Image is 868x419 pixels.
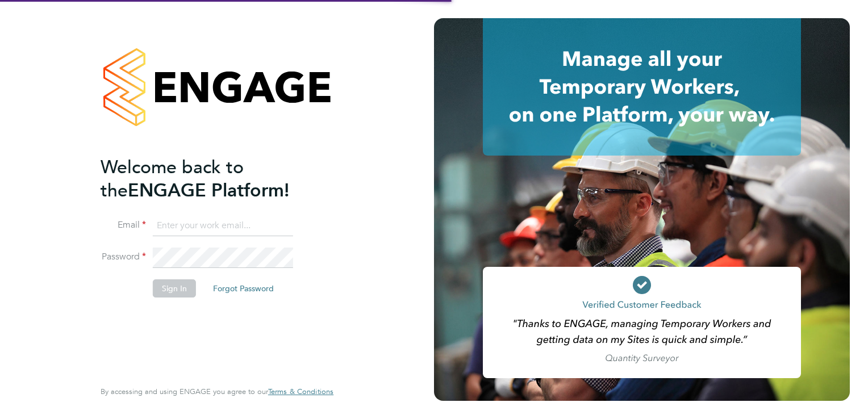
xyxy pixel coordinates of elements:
[268,387,333,396] a: Terms & Conditions
[101,219,146,231] label: Email
[101,156,244,202] span: Welcome back to the
[101,387,333,396] span: By accessing and using ENGAGE you agree to our
[101,251,146,263] label: Password
[153,216,293,236] input: Enter your work email...
[204,279,283,298] button: Forgot Password
[268,387,333,396] span: Terms & Conditions
[153,279,196,298] button: Sign In
[101,156,322,202] h2: ENGAGE Platform!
